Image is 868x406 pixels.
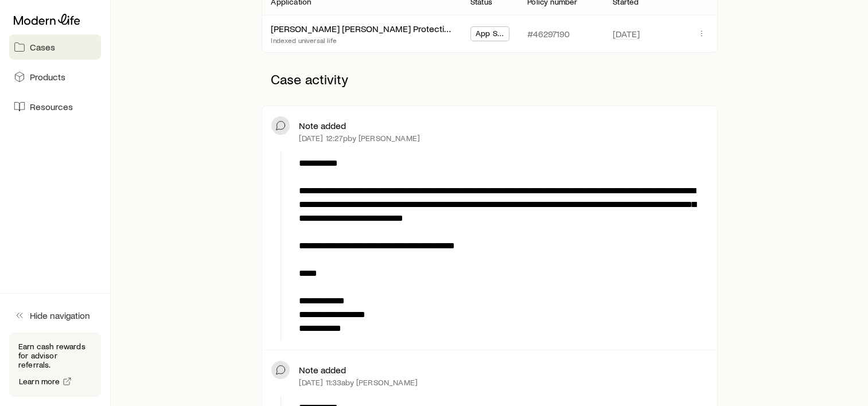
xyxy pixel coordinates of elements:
div: Earn cash rewards for advisor referrals.Learn more [9,333,101,397]
p: Case activity [262,62,717,96]
p: Note added [299,120,346,131]
p: Earn cash rewards for advisor referrals. [18,342,92,369]
p: Indexed universal life [271,36,452,45]
p: [DATE] 11:33a by [PERSON_NAME] [299,378,418,387]
a: Products [9,64,101,89]
span: Learn more [19,377,60,385]
span: Cases [30,41,55,53]
span: App Submitted [476,29,504,41]
p: Note added [299,364,346,376]
button: Hide navigation [9,303,101,328]
span: [DATE] [613,28,640,40]
span: Products [30,71,65,83]
span: Hide navigation [30,310,90,321]
div: [PERSON_NAME] [PERSON_NAME] Protection IUL 24 [271,23,452,35]
p: #46297190 [527,28,570,40]
a: Cases [9,34,101,60]
p: [DATE] 12:27p by [PERSON_NAME] [299,134,420,143]
a: [PERSON_NAME] [PERSON_NAME] Protection IUL 24 [271,23,481,34]
span: Resources [30,101,73,112]
a: Resources [9,94,101,119]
